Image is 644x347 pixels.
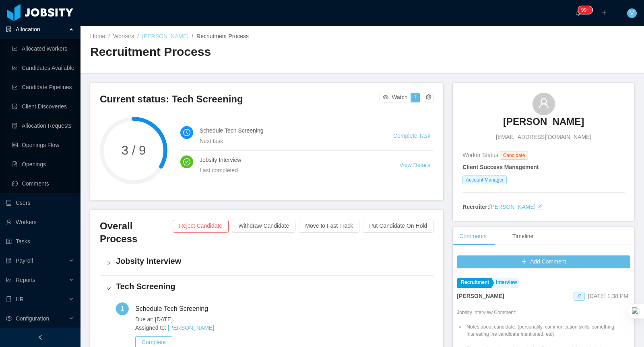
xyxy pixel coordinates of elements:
i: icon: setting [6,316,12,321]
span: [DATE] 1:38 PM [588,293,628,299]
i: icon: solution [6,27,12,32]
i: icon: user [538,98,549,109]
h4: Jobsity Interview [116,255,427,267]
strong: Recruiter: [462,204,489,210]
div: Comments [453,227,493,245]
sup: 900 [578,6,592,14]
div: icon: rightTech Screening [100,276,433,301]
span: Candidate [500,151,528,160]
a: [PERSON_NAME] [503,115,584,133]
a: icon: line-chartAllocated Workers [12,41,74,57]
span: Allocation [16,26,40,33]
div: Schedule Tech Screening [135,302,215,315]
h4: Tech Screening [116,281,427,292]
li: Notes about candidate: (personality, communication skills, something interesting the candidate me... [465,323,630,338]
i: icon: edit [577,294,582,298]
a: icon: userWorkers [6,214,74,230]
button: icon: eyeWatch [380,93,411,102]
button: Reject Candidate [173,220,229,233]
i: icon: check-circle [183,158,190,165]
button: Move to Fast Track [299,220,359,233]
span: / [137,33,139,39]
i: icon: right [106,261,111,265]
a: icon: file-searchClient Discoveries [12,98,74,114]
a: Interview [492,278,519,288]
span: [EMAIL_ADDRESS][DOMAIN_NAME] [496,133,591,141]
span: / [108,33,110,39]
span: 1 [121,305,124,312]
h3: [PERSON_NAME] [503,115,584,128]
h3: Overall Process [100,220,173,246]
span: Payroll [16,257,33,264]
strong: Client Success Management [462,164,539,170]
span: V [630,8,634,18]
i: icon: book [6,296,12,302]
a: View Details [400,162,431,168]
h3: Current status: Tech Screening [100,93,380,106]
h4: Jobsity Interview [200,155,380,164]
div: Last completed [200,166,380,175]
a: icon: line-chartCandidate Pipelines [12,79,74,95]
a: [PERSON_NAME] [489,204,535,210]
i: icon: line-chart [6,277,12,283]
span: Worker Status: [462,152,500,158]
i: icon: right [106,286,111,291]
span: 3 / 9 [100,144,167,157]
button: Withdraw Candidate [232,220,295,233]
a: Complete Task [393,133,430,139]
button: Put Candidate On Hold [363,220,433,233]
a: [PERSON_NAME] [168,325,214,331]
div: Next task [200,137,374,145]
i: icon: plus [601,10,607,16]
div: Timeline [506,227,540,245]
i: icon: bell [576,10,581,16]
button: icon: plusAdd Comment [457,255,630,268]
i: icon: edit [537,204,543,210]
i: icon: clock-circle [183,129,190,136]
a: icon: profileTasks [6,233,74,249]
div: icon: rightJobsity Interview [100,251,433,276]
a: Home [90,33,105,39]
h2: Recruitment Process [90,44,362,60]
span: Recruitment Process [196,33,249,39]
a: Complete [135,339,172,345]
span: Reports [16,277,35,283]
a: icon: file-doneAllocation Requests [12,118,74,134]
span: Due at: [DATE]. [135,315,267,324]
span: Assigned to: [135,324,267,332]
span: Account Manager [462,176,507,184]
a: icon: line-chartCandidates Available [12,60,74,76]
h4: Schedule Tech Screening [200,126,374,135]
span: / [192,33,193,39]
i: icon: file-protect [6,258,12,263]
span: HR [16,296,24,302]
a: Recruitment [457,278,491,288]
a: Workers [113,33,134,39]
button: 1 [411,93,420,102]
a: icon: file-textOpenings [12,156,74,172]
a: icon: idcardOpenings Flow [12,137,74,153]
strong: [PERSON_NAME] [457,293,504,299]
a: icon: messageComments [12,176,74,192]
a: icon: robotUsers [6,195,74,211]
span: Configuration [16,315,49,322]
button: icon: setting [424,93,433,102]
a: [PERSON_NAME] [142,33,188,39]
